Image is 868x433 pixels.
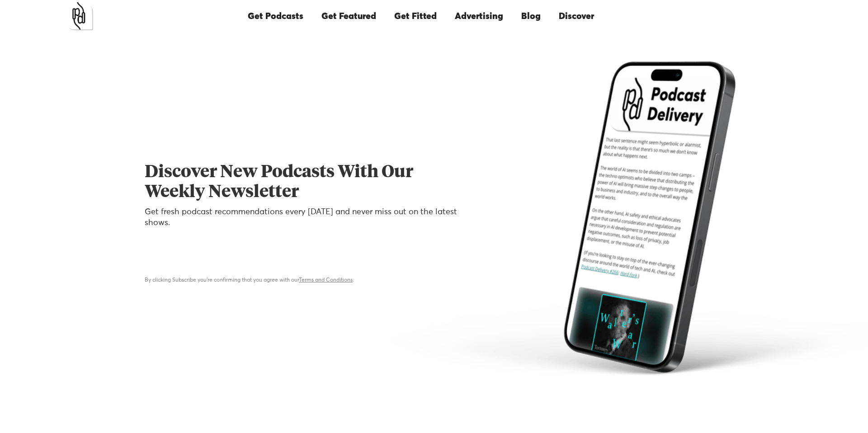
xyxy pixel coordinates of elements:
a: Get Featured [312,1,385,32]
div: By clicking Subscribe you're confirming that you agree with our . [145,276,458,285]
a: Advertising [446,1,512,32]
a: home [65,2,93,30]
a: Get Fitted [385,1,446,32]
a: Get Podcasts [239,1,312,32]
a: Terms and Conditions [299,278,353,283]
h1: Discover New Podcasts With Our Weekly Newsletter [145,162,458,202]
p: Get fresh podcast recommendations every [DATE] and never miss out on the latest shows. [145,207,458,228]
form: Email Form [145,243,458,285]
a: Blog [512,1,550,32]
a: Discover [550,1,603,32]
